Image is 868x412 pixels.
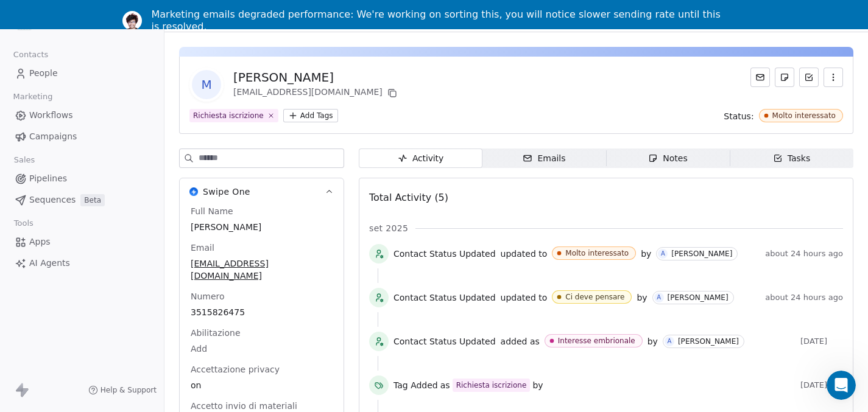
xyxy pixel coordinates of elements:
[765,249,843,259] span: about 24 hours ago
[668,293,729,302] div: [PERSON_NAME]
[393,335,496,347] span: Contact Status Updated
[565,293,624,301] div: Ci deve pensare
[8,46,54,64] span: Contacts
[188,242,217,254] span: Email
[827,371,856,400] iframe: Intercom live chat
[532,379,543,391] span: by
[29,257,70,270] span: AI Agents
[501,335,540,347] span: added as
[641,248,651,260] span: by
[10,253,154,273] a: AI Agents
[369,192,448,203] span: Total Activity (5)
[188,290,227,302] span: Numero
[29,194,76,206] span: Sequences
[456,380,527,391] div: Richiesta iscrizione
[440,379,450,391] span: as
[9,151,40,169] span: Sales
[88,385,157,395] a: Help & Support
[369,222,408,234] span: set 2025
[10,190,154,210] a: SequencesBeta
[29,236,51,248] span: Apps
[191,257,333,282] span: [EMAIL_ADDRESS][DOMAIN_NAME]
[80,194,105,206] span: Beta
[283,109,338,122] button: Add Tags
[192,70,221,99] span: M
[191,379,333,391] span: on
[188,363,282,375] span: Accettazione privacy
[193,110,264,121] div: Richiesta iscrizione
[191,221,333,233] span: [PERSON_NAME]
[101,385,157,395] span: Help & Support
[800,380,843,390] span: [DATE]
[233,69,400,86] div: [PERSON_NAME]
[393,248,496,260] span: Contact Status Updated
[29,109,73,122] span: Workflows
[558,337,635,345] div: Interesse embrionale
[765,293,843,302] span: about 24 hours ago
[122,11,142,30] img: Profile image for Ram
[501,292,548,304] span: updated to
[772,111,836,120] div: Molto interessato
[671,250,732,258] div: [PERSON_NAME]
[657,293,661,302] div: A
[565,249,629,257] div: Molto interessato
[393,292,496,304] span: Contact Status Updated
[191,343,333,355] span: Add
[29,172,67,185] span: Pipelines
[189,187,198,196] img: Swipe One
[29,67,58,80] span: People
[724,110,753,122] span: Status:
[10,127,154,147] a: Campaigns
[152,9,727,33] div: Marketing emails degraded performance: We're working on sorting this, you will notice slower send...
[233,86,400,100] div: [EMAIL_ADDRESS][DOMAIN_NAME]
[8,88,58,106] span: Marketing
[637,292,647,304] span: by
[800,337,843,346] span: [DATE]
[9,214,38,232] span: Tools
[180,178,344,205] button: Swipe OneSwipe One
[188,327,243,339] span: Abilitazione
[188,205,236,217] span: Full Name
[678,337,739,346] div: [PERSON_NAME]
[10,105,154,125] a: Workflows
[648,152,687,165] div: Notes
[667,337,671,346] div: A
[661,249,665,259] div: A
[501,248,548,260] span: updated to
[203,186,250,198] span: Swipe One
[10,63,154,83] a: People
[523,152,565,165] div: Emails
[10,169,154,189] a: Pipelines
[191,306,333,318] span: 3515826475
[773,152,811,165] div: Tasks
[10,232,154,252] a: Apps
[393,379,438,391] span: Tag Added
[188,400,300,412] span: Accetto invio di materiali
[29,130,77,143] span: Campaigns
[647,335,658,347] span: by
